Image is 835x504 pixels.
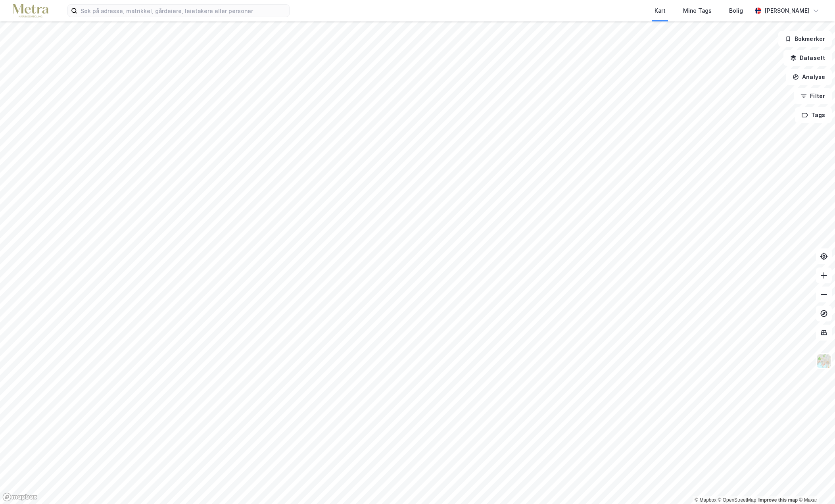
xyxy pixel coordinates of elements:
[13,4,48,18] img: metra-logo.256734c3b2bbffee19d4.png
[786,69,832,85] button: Analyse
[655,6,666,15] div: Kart
[816,354,831,369] img: Z
[795,107,832,123] button: Tags
[795,466,835,504] div: Kontrollprogram for chat
[695,497,716,503] a: Mapbox
[729,6,743,15] div: Bolig
[794,88,832,104] button: Filter
[764,6,810,15] div: [PERSON_NAME]
[795,466,835,504] iframe: Chat Widget
[683,6,712,15] div: Mine Tags
[758,497,798,503] a: Improve this map
[2,492,37,502] a: Mapbox homepage
[783,50,832,66] button: Datasett
[778,31,832,47] button: Bokmerker
[718,497,756,503] a: OpenStreetMap
[77,5,289,17] input: Søk på adresse, matrikkel, gårdeiere, leietakere eller personer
